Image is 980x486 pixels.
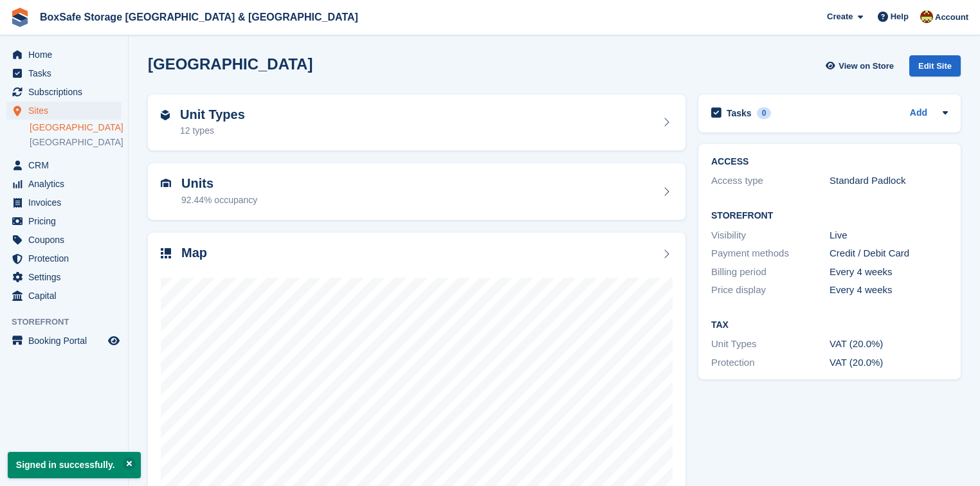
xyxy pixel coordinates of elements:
span: Protection [28,249,105,267]
div: VAT (20.0%) [830,355,948,370]
span: Home [28,46,105,64]
div: Price display [711,283,830,298]
a: menu [6,268,122,286]
span: Subscriptions [28,83,105,101]
a: Edit Site [909,55,961,82]
div: Protection [711,355,830,370]
span: View on Store [839,60,894,73]
a: menu [6,231,122,249]
div: 12 types [180,124,245,138]
div: Every 4 weeks [830,283,948,298]
h2: Units [181,176,257,191]
a: menu [6,194,122,212]
a: Units 92.44% occupancy [148,163,685,220]
p: Signed in successfully. [8,452,141,478]
div: Billing period [711,265,830,280]
a: [GEOGRAPHIC_DATA] [30,136,122,148]
img: unit-type-icn-2b2737a686de81e16bb02015468b77c625bbabd49415b5ef34ead5e3b44a266d.svg [161,110,170,120]
span: Capital [28,287,105,305]
a: menu [6,83,122,101]
span: CRM [28,156,105,174]
h2: Map [181,246,207,260]
h2: Tax [711,320,948,330]
div: Live [830,228,948,243]
span: Account [935,11,968,24]
span: Help [891,10,909,23]
a: menu [6,332,122,350]
div: Payment methods [711,246,830,261]
a: menu [6,102,122,120]
a: menu [6,46,122,64]
h2: Tasks [727,107,752,119]
a: Add [910,106,927,121]
h2: Storefront [711,211,948,221]
a: menu [6,287,122,305]
span: Pricing [28,212,105,230]
a: View on Store [824,55,899,76]
span: Settings [28,268,105,286]
span: Storefront [12,316,128,328]
img: unit-icn-7be61d7bf1b0ce9d3e12c5938cc71ed9869f7b940bace4675aadf7bd6d80202e.svg [161,179,171,188]
img: map-icn-33ee37083ee616e46c38cad1a60f524a97daa1e2b2c8c0bc3eb3415660979fc1.svg [161,248,171,258]
div: Credit / Debit Card [830,246,948,261]
div: Visibility [711,228,830,243]
span: Coupons [28,231,105,249]
a: menu [6,249,122,267]
div: VAT (20.0%) [830,337,948,352]
span: Sites [28,102,105,120]
h2: Unit Types [180,107,245,122]
div: Every 4 weeks [830,265,948,280]
a: menu [6,175,122,193]
span: Tasks [28,64,105,82]
div: Unit Types [711,337,830,352]
h2: [GEOGRAPHIC_DATA] [148,55,313,73]
h2: ACCESS [711,157,948,167]
div: 0 [757,107,772,119]
div: Access type [711,174,830,188]
a: BoxSafe Storage [GEOGRAPHIC_DATA] & [GEOGRAPHIC_DATA] [35,6,363,28]
a: menu [6,156,122,174]
div: 92.44% occupancy [181,194,257,207]
a: menu [6,212,122,230]
a: menu [6,64,122,82]
a: [GEOGRAPHIC_DATA] [30,122,122,134]
span: Analytics [28,175,105,193]
span: Invoices [28,194,105,212]
div: Standard Padlock [830,174,948,188]
a: Unit Types 12 types [148,94,685,151]
img: stora-icon-8386f47178a22dfd0bd8f6a31ec36ba5ce8667c1dd55bd0f319d3a0aa187defe.svg [10,8,30,27]
a: Preview store [106,333,122,348]
span: Booking Portal [28,332,105,350]
span: Create [827,10,853,23]
div: Edit Site [909,55,961,76]
img: Kim [920,10,933,23]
